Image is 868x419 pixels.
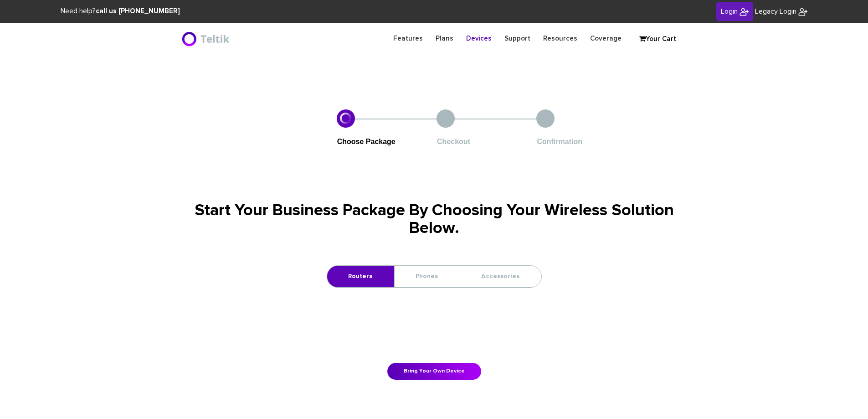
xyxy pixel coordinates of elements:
img: BriteX [181,30,232,48]
span: Checkout [437,138,470,145]
a: Coverage [584,30,628,47]
a: Plans [429,30,460,47]
a: Devices [460,30,498,47]
a: Resources [537,30,584,47]
span: Need help? [61,8,180,15]
a: Your Cart [635,32,680,46]
h1: Start Your Business Package By Choosing Your Wireless Solution Below. [181,202,687,238]
a: Bring Your Own Device [387,363,481,380]
a: Features [387,30,429,47]
a: Routers [327,266,393,287]
strong: call us [PHONE_NUMBER] [96,8,180,15]
img: BriteX [798,7,807,16]
span: Login [721,8,738,15]
a: Legacy Login [755,6,807,17]
a: Phones [395,266,459,287]
span: Legacy Login [755,8,796,15]
img: BriteX [740,7,749,16]
span: Confirmation [537,138,582,145]
a: Support [498,30,537,47]
a: Accessories [460,266,540,287]
span: Choose Package [337,138,395,145]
